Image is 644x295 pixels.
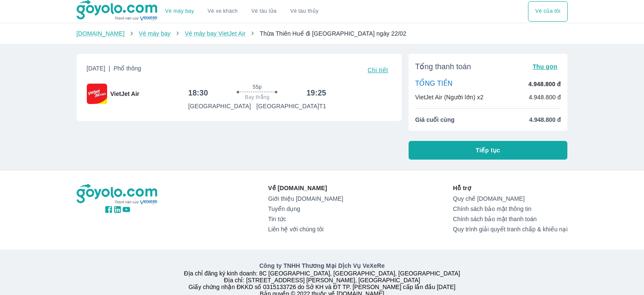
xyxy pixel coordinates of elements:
[165,8,194,14] a: Vé máy bay
[368,67,388,73] span: Chi tiết
[476,146,500,155] span: Tiếp tục
[78,261,566,270] p: Công ty TNHH Thương Mại Dịch Vụ VeXeRe
[268,184,343,192] p: Về [DOMAIN_NAME]
[111,90,139,98] span: VietJet Air
[245,1,284,22] a: Vé tàu lửa
[415,115,455,124] span: Giá cuối cùng
[529,115,561,124] span: 4.948.800 đ
[185,30,245,37] a: Vé máy bay VietJet Air
[139,30,171,37] a: Vé máy bay
[158,1,325,22] div: choose transportation mode
[528,1,567,22] div: choose transportation mode
[409,141,568,160] button: Tiếp tục
[260,30,406,37] span: Thừa Thiên Huế đi [GEOGRAPHIC_DATA] ngày 22/02
[77,29,568,38] nav: breadcrumb
[87,64,141,76] span: [DATE]
[257,102,326,110] p: [GEOGRAPHIC_DATA] T1
[453,184,568,192] p: Hỗ trợ
[415,93,484,101] p: VietJet Air (Người lớn) x2
[77,30,125,37] a: [DOMAIN_NAME]
[188,88,208,98] h6: 18:30
[529,93,561,101] p: 4.948.800 đ
[415,79,453,89] p: TỔNG TIỀN
[77,184,159,205] img: logo
[109,65,111,72] span: |
[415,62,471,72] span: Tổng thanh toán
[268,216,343,222] a: Tin tức
[533,63,558,70] span: Thu gọn
[268,226,343,233] a: Liên hệ với chúng tôi
[364,64,391,76] button: Chi tiết
[453,205,568,212] a: Chính sách bảo mật thông tin
[528,1,567,22] button: Vé của tôi
[528,80,561,88] p: 4.948.800 đ
[453,195,568,202] a: Quy chế [DOMAIN_NAME]
[188,102,251,110] p: [GEOGRAPHIC_DATA]
[529,61,561,73] button: Thu gọn
[453,226,568,233] a: Quy trình giải quyết tranh chấp & khiếu nại
[453,216,568,222] a: Chính sách bảo mật thanh toán
[207,8,238,14] a: Vé xe khách
[268,195,343,202] a: Giới thiệu [DOMAIN_NAME]
[113,65,141,72] span: Phổ thông
[268,205,343,212] a: Tuyển dụng
[245,94,270,101] span: Bay thẳng
[307,88,326,98] h6: 19:25
[283,1,325,22] button: Vé tàu thủy
[253,84,262,90] span: 55p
